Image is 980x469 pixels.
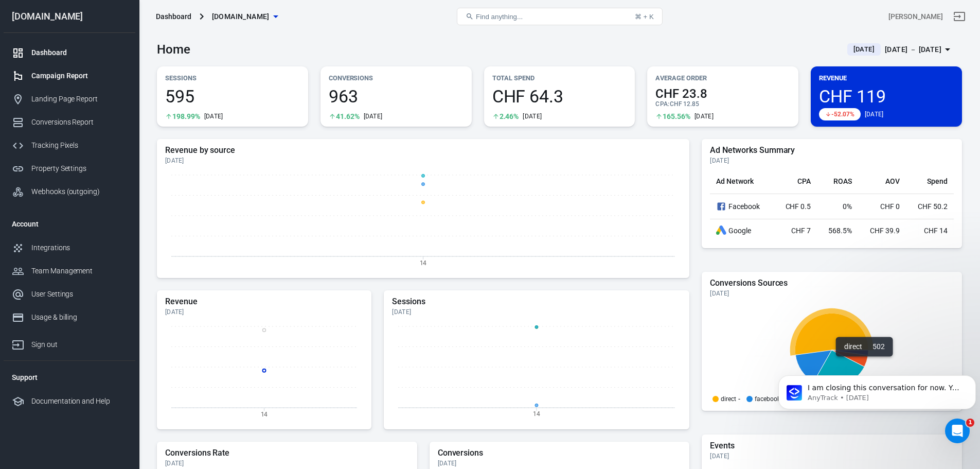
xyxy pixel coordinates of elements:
span: 595 [165,88,300,105]
span: CHF 12.85 [670,100,700,108]
p: Revenue [819,73,954,83]
p: facebook [755,396,780,402]
a: User Settings [4,283,135,306]
iframe: Intercom notifications message [774,354,980,441]
span: CHF 23.8 [655,88,790,100]
th: Ad Network [710,169,774,194]
div: Usage & billing [31,312,127,323]
a: Campaign Report [4,64,135,88]
h5: Conversions Sources [710,278,954,288]
div: [DATE] [364,112,383,120]
p: Total Spend [492,73,627,83]
div: [DATE] [165,459,409,467]
div: [DATE] [710,157,954,165]
span: 0% [843,202,852,211]
div: Campaign Report [31,71,127,81]
p: Sessions [165,73,300,83]
div: ⌘ + K [635,13,654,21]
span: -52.07% [831,111,854,117]
div: [DATE] [865,110,884,118]
button: [DOMAIN_NAME] [208,7,282,26]
div: [DATE] [438,459,682,467]
p: Conversions [329,73,464,83]
span: CHF 119 [819,88,954,105]
svg: Facebook Ads [716,200,726,213]
li: Account [4,212,135,236]
div: [DATE] [392,308,681,316]
span: - [738,396,740,402]
a: Team Management [4,259,135,283]
span: pflegetasche.ch [212,10,270,23]
div: Google Ads [716,225,726,236]
span: CHF 14 [924,227,948,235]
div: [DATE] [710,452,954,460]
span: CPA : [655,100,669,108]
div: Facebook [716,200,768,213]
div: Property Settings [31,163,127,174]
th: CPA [774,169,817,194]
p: Average Order [655,73,790,83]
span: CHF 39.9 [870,227,900,235]
span: Find anything... [476,13,523,21]
div: [DATE] [165,308,363,316]
h5: Revenue by source [165,145,681,155]
div: Dashboard [31,47,127,58]
span: 198.99% [172,113,200,120]
h5: Conversions Rate [165,448,409,458]
div: [DATE] [523,112,542,120]
a: Integrations [4,236,135,259]
span: CHF 0 [880,202,900,211]
th: Spend [906,169,954,194]
a: Property Settings [4,157,135,180]
li: Support [4,365,135,390]
span: 41.62% [336,113,360,120]
div: [DATE] [710,289,954,298]
h5: Revenue [165,297,363,307]
div: [DOMAIN_NAME] [4,12,135,21]
span: 165.56% [663,113,690,120]
tspan: 14 [420,259,427,266]
div: Tracking Pixels [31,140,127,151]
div: Conversions Report [31,117,127,128]
div: Team Management [31,266,127,276]
div: User Settings [31,289,127,300]
a: Tracking Pixels [4,134,135,157]
div: Dashboard [156,11,191,22]
a: Dashboard [4,41,135,64]
h5: Ad Networks Summary [710,145,954,155]
span: CHF 7 [791,227,811,235]
div: Account id: lFeZapHD [888,11,943,22]
p: direct [721,396,736,402]
a: Sign out [4,329,135,356]
div: Sign out [31,339,127,350]
span: 963 [329,88,464,105]
div: Landing Page Report [31,94,127,105]
div: Google [716,225,768,236]
span: 1 [966,419,974,427]
a: Usage & billing [4,306,135,329]
th: AOV [858,169,906,194]
span: [DATE] [849,44,879,55]
a: Conversions Report [4,111,135,134]
a: Webhooks (outgoing) [4,180,135,203]
h5: Sessions [392,297,681,307]
iframe: Intercom live chat [945,419,970,443]
div: [DATE] [694,112,714,120]
span: CHF 0.5 [786,202,811,211]
span: CHF 64.3 [492,88,627,105]
div: Integrations [31,242,127,253]
div: [DATE] [165,157,681,165]
tspan: 14 [533,410,540,418]
div: Documentation and Help [31,396,127,407]
h5: Conversions [438,448,682,458]
a: Sign out [947,4,972,29]
button: Find anything...⌘ + K [457,8,663,25]
span: 568.5% [828,227,852,235]
h3: Home [157,42,190,57]
th: ROAS [817,169,858,194]
div: [DATE] － [DATE] [885,43,941,56]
